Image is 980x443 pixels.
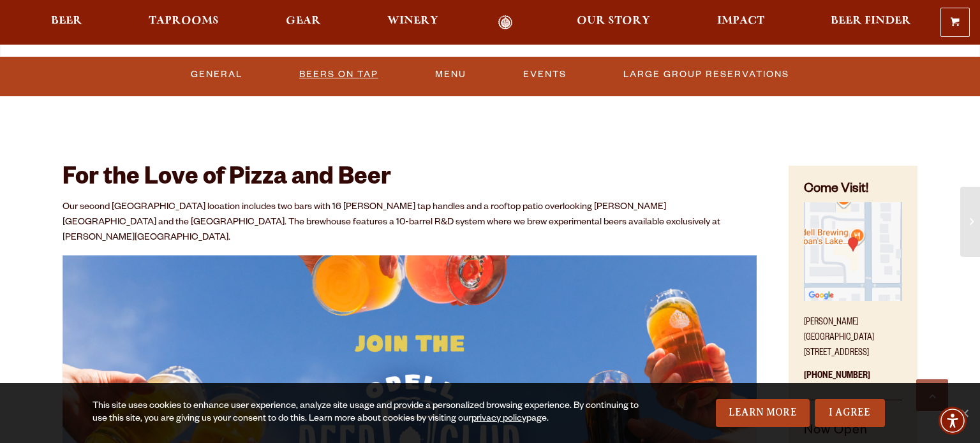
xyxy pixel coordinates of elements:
a: privacy policy [471,414,526,425]
a: Large Group Reservations [618,60,794,89]
span: Impact [717,16,764,26]
h2: For the Love of Pizza and Beer [63,166,757,194]
a: Odell Home [481,15,529,30]
a: Beer Finder [822,15,919,30]
div: Accessibility Menu [939,407,967,435]
a: Impact [709,15,773,30]
img: Small thumbnail of location on map [804,202,902,300]
span: Gear [286,16,321,26]
a: Winery [379,15,447,30]
a: Beer [43,15,91,30]
span: Winery [387,16,438,26]
a: General [186,60,248,89]
a: Gear [278,15,329,30]
span: Our Story [577,16,650,26]
a: Find on Google Maps (opens in a new window) [804,294,902,305]
a: Learn More [716,399,810,427]
span: Beer [51,16,82,26]
span: Beer Finder [831,16,911,26]
a: Events [518,60,572,89]
div: This site uses cookies to enhance user experience, analyze site usage and provide a personalized ... [93,400,642,426]
p: [PHONE_NUMBER] [804,361,902,400]
span: Taprooms [149,16,219,26]
h4: Come Visit! [804,181,902,200]
a: I Agree [815,399,885,427]
a: Our Story [568,15,658,30]
p: Our second [GEOGRAPHIC_DATA] location includes two bars with 16 [PERSON_NAME] tap handles and a r... [63,200,757,246]
p: [PERSON_NAME][GEOGRAPHIC_DATA] [STREET_ADDRESS] [804,308,902,361]
a: Beers On Tap [294,60,383,89]
a: Scroll to top [916,379,948,411]
a: Taprooms [140,15,227,30]
a: Menu [430,60,471,89]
